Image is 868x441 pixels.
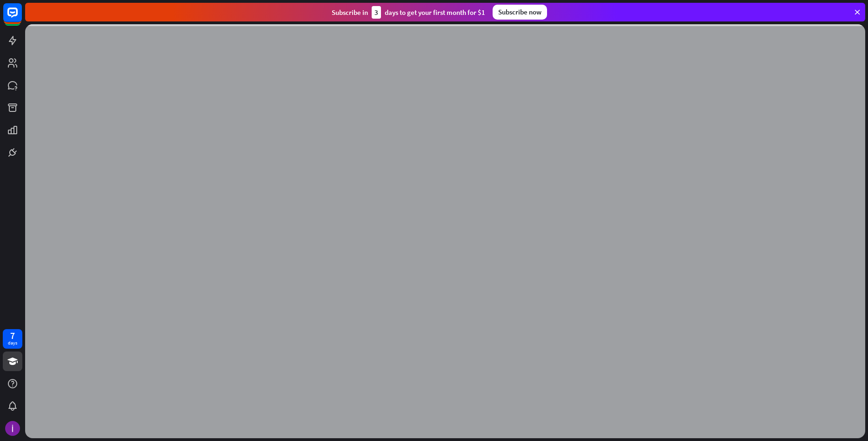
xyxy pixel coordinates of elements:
[3,329,22,349] a: 7 days
[493,5,547,20] div: Subscribe now
[332,6,485,19] div: Subscribe in days to get your first month for $1
[372,6,381,19] div: 3
[10,331,15,340] div: 7
[8,340,17,346] div: days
